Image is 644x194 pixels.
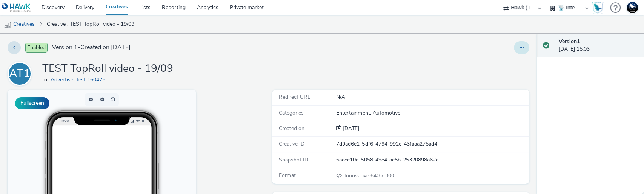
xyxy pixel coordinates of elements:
[43,15,138,33] a: Creative : TEST TopRoll video - 19/09
[336,156,528,164] div: 6accc10e-5058-49e4-ac5b-25320898a62c
[592,2,606,14] a: Hawk Academy
[42,62,173,76] h1: TEST TopRoll video - 19/09
[25,43,48,53] span: Enabled
[344,172,394,179] span: 640 x 300
[279,93,310,101] span: Redirect URL
[336,93,345,101] span: N/A
[279,125,304,132] span: Created on
[51,76,108,83] a: Advertiser test 160425
[592,2,603,14] img: Hawk Academy
[336,109,528,117] div: Entertainment, Automotive
[42,76,51,83] span: for
[52,43,131,52] span: Version 1 - Created on [DATE]
[8,70,35,77] a: AT1
[9,63,30,84] div: AT1
[15,97,49,109] button: Fullscreen
[279,109,304,116] span: Categories
[279,172,296,179] span: Format
[53,29,61,33] span: 15:20
[341,125,359,132] div: Creation 19 September 2025, 15:03
[279,140,304,147] span: Creative ID
[344,172,370,179] span: Innovative
[279,156,308,163] span: Snapshot ID
[627,2,638,13] img: Support Hawk
[336,140,528,148] div: 7d9ad6e1-5df6-4794-992e-43faaa275ad4
[2,3,31,12] img: undefined Logo
[4,21,11,28] img: mobile
[341,125,359,132] span: [DATE]
[559,38,580,45] strong: Version 1
[559,38,638,53] div: [DATE] 15:03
